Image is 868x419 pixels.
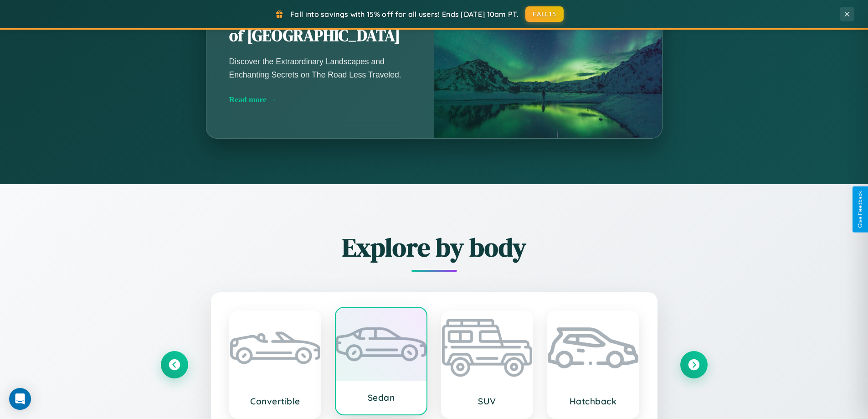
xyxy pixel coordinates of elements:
[229,55,411,81] p: Discover the Extraordinary Landscapes and Enchanting Secrets on The Road Less Traveled.
[525,6,564,22] button: FALL15
[9,388,31,410] div: Open Intercom Messenger
[557,396,629,407] h3: Hatchback
[229,95,411,104] div: Read more →
[290,10,519,19] span: Fall into savings with 15% off for all users! Ends [DATE] 10am PT.
[229,5,411,47] h2: Unearthing the Mystique of [GEOGRAPHIC_DATA]
[451,396,524,407] h3: SUV
[161,230,708,265] h2: Explore by body
[857,191,863,228] div: Give Feedback
[239,396,312,407] h3: Convertible
[345,392,417,403] h3: Sedan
